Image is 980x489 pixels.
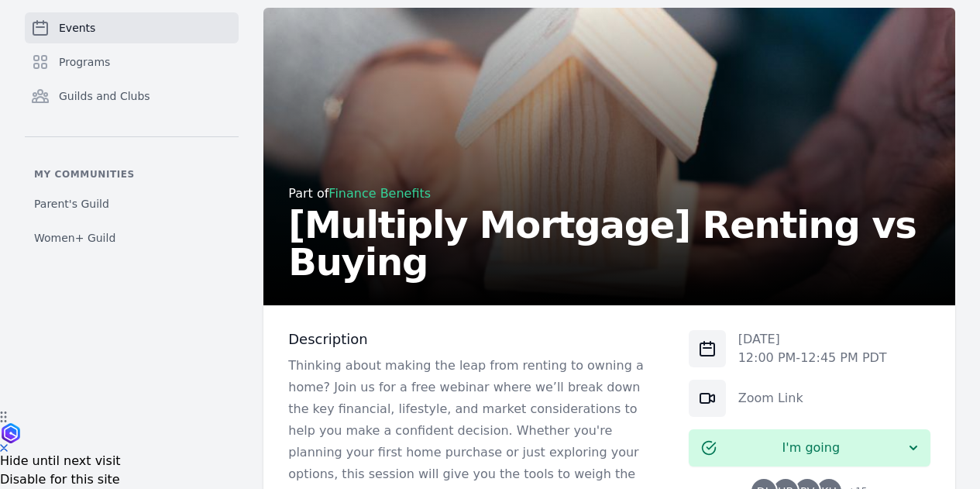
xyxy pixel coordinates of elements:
span: Events [59,20,95,36]
a: Events [25,12,239,43]
a: Parent's Guild [25,190,239,218]
nav: Sidebar [25,12,239,252]
a: Finance Benefits [328,186,431,201]
a: Guilds and Clubs [25,81,239,112]
p: [DATE] [738,330,887,349]
span: Parent's Guild [34,196,109,212]
p: 12:00 PM - 12:45 PM PDT [738,349,887,367]
p: My communities [25,168,239,181]
span: I'm going [717,439,906,457]
a: Programs [25,46,239,77]
span: Guilds and Clubs [59,88,150,104]
div: Part of [288,184,930,203]
button: I'm going [689,429,930,467]
span: Programs [59,54,110,70]
span: Women+ Guild [34,230,115,246]
h3: Description [288,330,663,349]
h2: [Multiply Mortgage] Renting vs Buying [288,206,930,281]
a: Zoom Link [738,391,803,405]
a: Women+ Guild [25,224,239,252]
